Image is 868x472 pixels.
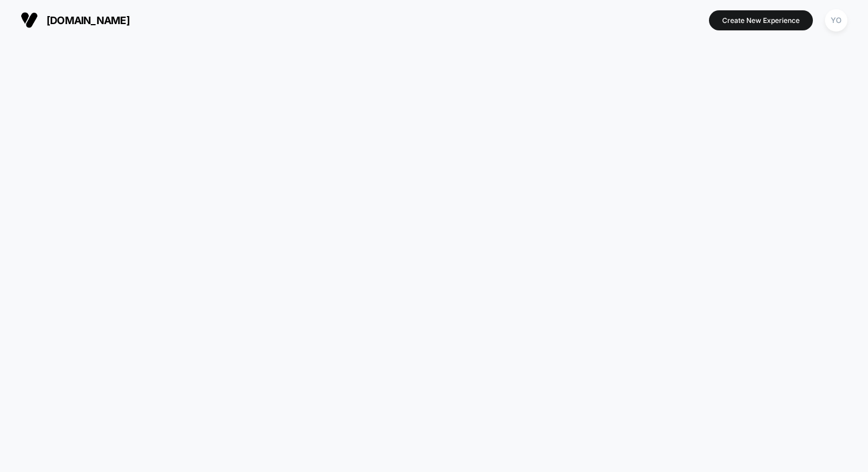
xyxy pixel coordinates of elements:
[17,11,133,29] button: [DOMAIN_NAME]
[821,9,851,32] button: YO
[825,9,847,32] div: YO
[21,11,38,29] img: Visually logo
[46,14,130,26] span: [DOMAIN_NAME]
[709,10,813,30] button: Create New Experience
